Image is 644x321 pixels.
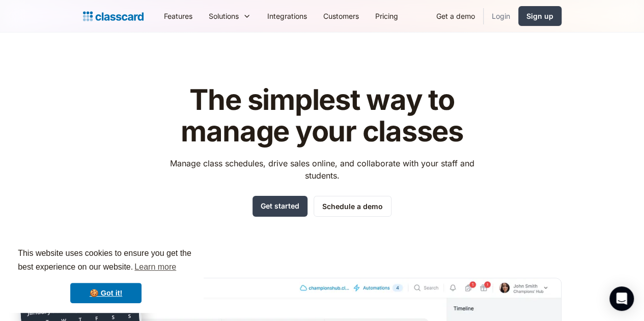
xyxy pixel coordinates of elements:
h1: The simplest way to manage your classes [160,84,484,147]
a: Features [156,5,201,27]
a: Schedule a demo [314,196,391,217]
a: Get started [253,196,307,217]
a: learn more about cookies [133,259,178,275]
span: This website uses cookies to ensure you get the best experience on our website. [18,247,194,275]
a: Pricing [367,5,406,27]
div: Solutions [201,5,259,27]
a: Get a demo [428,5,483,27]
div: cookieconsent [8,238,204,313]
div: Open Intercom Messenger [609,286,634,311]
p: Manage class schedules, drive sales online, and collaborate with your staff and students. [160,157,484,182]
div: Solutions [209,11,239,21]
a: Customers [315,5,367,27]
a: Sign up [518,6,562,26]
a: home [83,9,144,23]
div: Sign up [526,11,553,21]
a: Login [484,5,518,27]
a: Integrations [259,5,315,27]
a: dismiss cookie message [70,283,142,303]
